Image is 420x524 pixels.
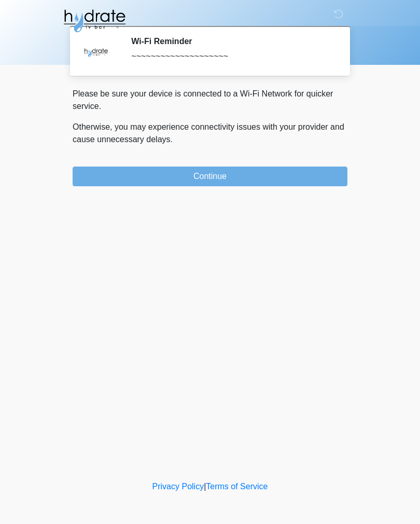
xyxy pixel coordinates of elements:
[73,88,347,113] p: Please be sure your device is connected to a Wi-Fi Network for quicker service.
[131,50,332,63] div: ~~~~~~~~~~~~~~~~~~~~
[152,482,204,491] a: Privacy Policy
[80,36,111,67] img: Agent Avatar
[62,8,127,34] img: Hydrate IV Bar - Fort Collins Logo
[73,121,347,146] p: Otherwise, you may experience connectivity issues with your provider and cause unnecessary delays
[171,135,173,144] span: .
[206,482,268,491] a: Terms of Service
[73,167,347,186] button: Continue
[204,482,206,491] a: |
